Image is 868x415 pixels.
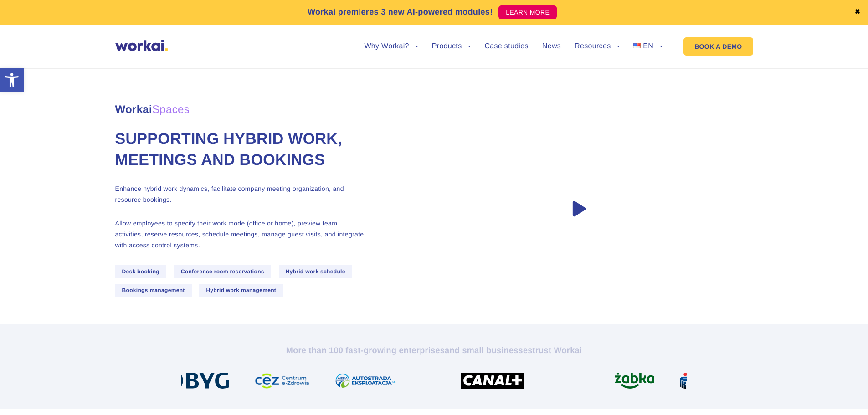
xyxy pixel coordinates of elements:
[181,345,687,356] h2: More than 100 fast-growing enterprises trust Workai
[115,183,366,205] p: Enhance hybrid work dynamics, facilitate company meeting organization, and resource bookings.
[575,43,620,50] a: Resources
[115,265,167,278] span: Desk booking
[199,284,283,297] span: Hybrid work management
[854,9,861,16] a: ✖
[643,42,653,50] span: EN
[152,103,190,116] em: Spaces
[279,265,352,278] span: Hybrid work schedule
[445,346,532,355] i: and small businesses
[484,43,528,50] a: Case studies
[498,5,557,19] a: LEARN MORE
[432,43,471,50] a: Products
[364,43,418,50] a: Why Workai?
[115,93,190,115] span: Workai
[115,129,366,171] h1: Supporting hybrid work, meetings and bookings
[683,37,753,56] a: BOOK A DEMO
[308,6,493,18] p: Workai premieres 3 new AI-powered modules!
[542,43,561,50] a: News
[115,284,192,297] span: Bookings management
[174,265,271,278] span: Conference room reservations
[115,218,366,251] p: Allow employees to specify their work mode (office or home), preview team activities, reserve res...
